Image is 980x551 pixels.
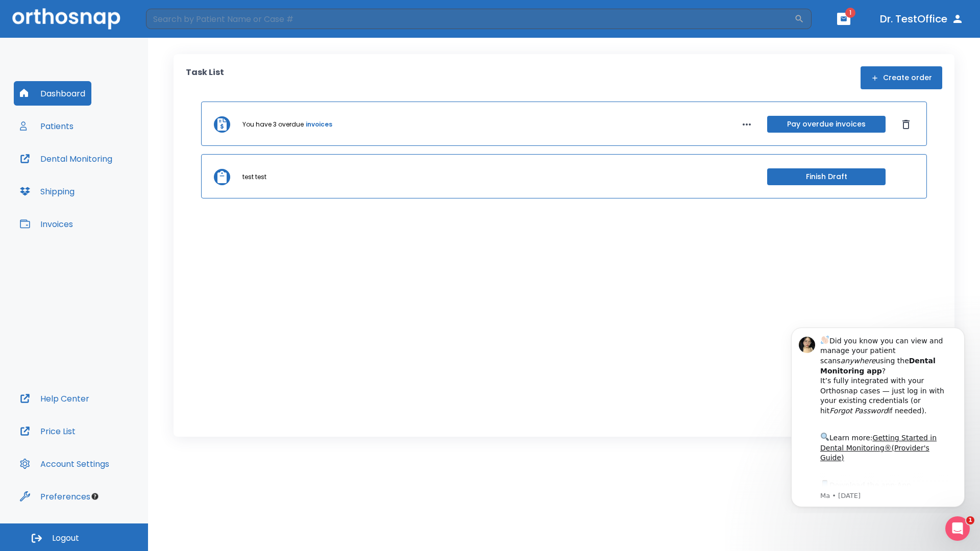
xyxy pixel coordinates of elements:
[14,452,115,476] button: Account Settings
[898,116,914,133] button: Dismiss
[14,114,80,138] button: Patients
[146,9,794,29] input: Search by Patient Name or Case #
[12,8,120,29] img: Orthosnap
[14,212,79,236] button: Invoices
[44,173,173,182] p: Message from Ma, sent 4w ago
[876,10,968,28] button: Dr. TestOffice
[242,172,266,182] p: test test
[945,516,970,541] iframe: Intercom live chat
[14,81,91,106] button: Dashboard
[242,120,304,129] p: You have 3 overdue
[767,168,886,185] button: Finish Draft
[776,318,980,513] iframe: Intercom notifications message
[14,386,95,411] button: Help Center
[44,160,173,212] div: Download the app: | ​ Let us know if you need help getting started!
[306,120,332,129] a: invoices
[966,516,974,524] span: 1
[52,533,79,544] span: Logout
[90,492,100,501] div: Tooltip anchor
[767,116,886,133] button: Pay overdue invoices
[173,16,181,24] button: Dismiss notification
[44,163,135,181] a: App Store
[14,179,81,204] button: Shipping
[186,66,224,89] p: Task List
[845,8,855,18] span: 1
[14,484,96,509] button: Preferences
[14,419,82,443] button: Price List
[861,66,942,89] button: Create order
[14,146,118,171] button: Dental Monitoring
